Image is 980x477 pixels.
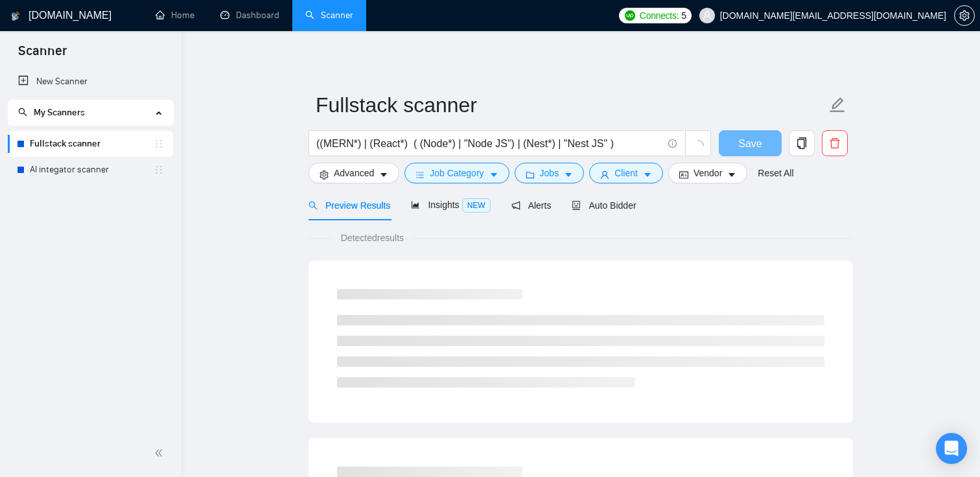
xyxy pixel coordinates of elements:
[822,130,848,156] button: delete
[692,140,704,152] span: loading
[789,137,814,149] span: copy
[643,170,652,180] span: caret-down
[829,97,846,113] span: edit
[511,200,552,211] span: Alerts
[34,107,85,118] span: My Scanners
[679,170,688,180] span: idcard
[572,200,636,211] span: Auto Bidder
[415,170,425,180] span: bars
[30,157,154,183] a: AI integator scanner
[316,135,662,152] input: Search Freelance Jobs...
[936,433,967,464] div: Open Intercom Messenger
[540,166,559,180] span: Jobs
[640,8,679,23] span: Connects:
[18,107,85,118] span: My Scanners
[614,166,638,180] span: Client
[462,198,491,213] span: NEW
[589,163,663,183] button: userClientcaret-down
[404,163,509,183] button: barsJob Categorycaret-down
[564,170,573,180] span: caret-down
[668,139,677,148] span: info-circle
[489,170,498,180] span: caret-down
[379,170,388,180] span: caret-down
[334,166,374,180] span: Advanced
[954,5,975,26] button: setting
[668,163,747,183] button: idcardVendorcaret-down
[18,108,27,117] span: search
[515,163,585,183] button: folderJobscaret-down
[8,41,77,69] span: Scanner
[822,137,847,149] span: delete
[955,10,974,21] span: setting
[526,170,535,180] span: folder
[8,69,173,95] li: New Scanner
[694,166,722,180] span: Vendor
[600,170,609,180] span: user
[758,166,793,180] a: Reset All
[220,10,279,21] a: dashboardDashboard
[309,163,399,183] button: settingAdvancedcaret-down
[309,201,318,210] span: search
[316,89,826,121] input: Scanner name...
[430,166,484,180] span: Job Category
[305,10,353,21] a: searchScanner
[719,130,782,156] button: Save
[30,131,154,157] a: Fullstack scanner
[572,201,581,210] span: robot
[309,200,390,211] span: Preview Results
[156,10,194,21] a: homeHome
[8,131,173,157] li: Fullstack scanner
[11,6,20,27] img: logo
[703,11,712,20] span: user
[154,447,167,460] span: double-left
[954,10,975,21] a: setting
[154,139,164,149] span: holder
[8,157,173,183] li: AI integator scanner
[411,200,420,209] span: area-chart
[789,130,815,156] button: copy
[511,201,520,210] span: notification
[625,10,635,21] img: upwork-logo.png
[738,135,762,152] span: Save
[154,165,164,175] span: holder
[681,8,686,23] span: 5
[411,200,490,210] span: Insights
[727,170,736,180] span: caret-down
[18,69,163,95] a: New Scanner
[320,170,329,180] span: setting
[332,231,413,245] span: Detected results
